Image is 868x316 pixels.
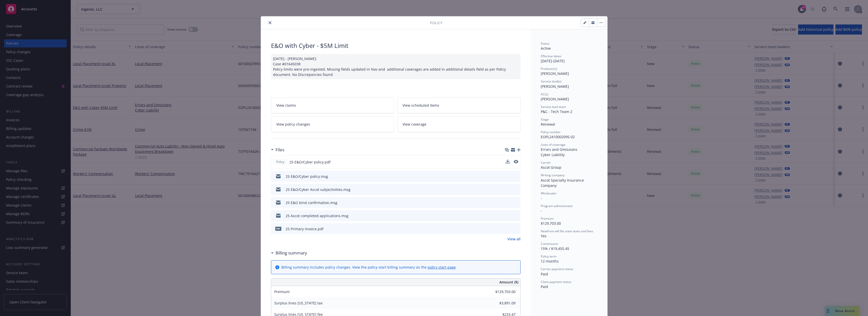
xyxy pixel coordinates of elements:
[541,84,569,89] span: [PERSON_NAME]
[541,178,585,188] span: Ascot Specialty Insurance Company
[541,160,551,165] span: Carrier
[541,165,561,170] span: Ascot Group
[286,187,350,192] div: 25 E&O/Cyber Ascot subjectivities.msg
[541,259,559,264] span: 12 months
[541,46,551,51] span: Active
[541,54,597,64] div: [DATE] - [DATE]
[541,208,542,213] span: -
[271,41,521,50] div: E&O with Cyber - $5M Limit
[541,254,556,258] span: Policy term
[507,236,521,242] a: View all
[289,159,331,165] span: 25 E&O/Cyber policy.pdf
[541,152,597,157] div: Cyber Liability
[541,267,573,271] span: Carrier payment status
[514,160,518,163] button: preview file
[486,288,519,296] input: 0.00
[541,221,561,226] span: $129,703.00
[541,280,571,284] span: Client payment status
[271,250,307,256] div: Billing summary
[506,187,510,192] button: download file
[541,204,573,208] span: Program administrator
[506,159,510,163] button: download file
[275,160,285,164] span: Policy
[506,226,510,232] button: download file
[402,103,439,108] span: View scheduled items
[274,301,322,305] span: Surplus lines [US_STATE] tax
[276,147,284,153] h3: Files
[267,20,273,26] button: close
[541,71,569,76] span: [PERSON_NAME]
[541,142,565,147] span: Lines of coverage
[541,109,572,114] span: P&C - Tech Team 2
[541,117,549,122] span: Stage
[541,272,548,276] span: Paid
[499,279,518,285] span: Amount ($)
[506,159,510,165] button: download file
[541,92,548,96] span: AC(s)
[541,97,569,101] span: [PERSON_NAME]
[286,213,348,218] div: 25 Ascot completed applications.msg
[541,284,548,289] span: Paid
[541,54,561,58] span: Effective dates
[486,299,519,307] input: 0.00
[275,227,281,231] span: pdf
[274,289,290,294] span: Premium
[541,105,566,109] span: Service lead team
[514,213,519,218] button: preview file
[397,116,521,132] a: View coverage
[286,226,323,232] div: 25 Primary Invoice.pdf
[286,200,337,205] div: 25 E&O bind confirmation.msg
[541,134,575,139] span: EOPL2410002095-02
[541,79,561,83] span: Service lead(s)
[541,147,597,152] div: Errors and Omissions
[541,196,542,200] span: -
[541,216,554,221] span: Premium
[541,191,557,195] span: Wholesaler
[541,122,555,127] span: Renewal
[271,97,394,113] a: View claims
[286,174,328,179] div: 25 E&O/Cyber policy.msg
[276,122,310,127] span: View policy changes
[506,200,510,205] button: download file
[276,103,296,108] span: View claims
[514,200,519,205] button: preview file
[541,242,558,246] span: Commission
[514,187,519,192] button: preview file
[506,174,510,179] button: download file
[430,20,442,25] span: Policy
[541,67,557,71] span: Producer(s)
[281,265,457,270] div: Billing summary includes policy changes. View the policy start billing summary on the .
[271,147,284,153] div: Files
[276,250,307,256] h3: Billing summary
[402,122,426,127] span: View coverage
[541,173,564,177] span: Writing company
[541,246,569,251] span: 15% / $19,455.45
[514,174,519,179] button: preview file
[397,97,521,113] a: View scheduled items
[514,159,518,165] button: preview file
[541,229,593,233] span: Newfront will file state taxes and fees
[428,265,456,270] a: policy start page
[271,116,394,132] a: View policy changes
[541,130,561,134] span: Policy number
[541,41,550,46] span: Status
[271,54,521,79] div: [DATE] - [PERSON_NAME]: Case #01645038 Policy limits were pre-ingested. Missing fields updated in...
[514,226,519,232] button: preview file
[506,213,510,218] button: download file
[541,234,547,238] span: Yes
